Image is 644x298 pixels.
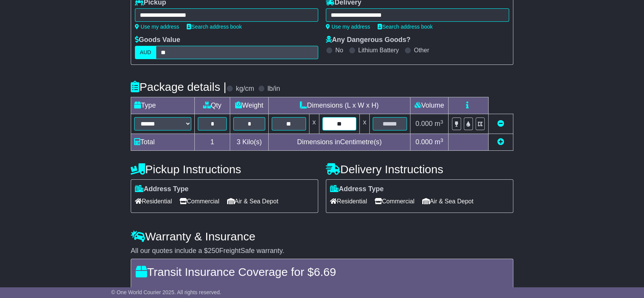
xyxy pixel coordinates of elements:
td: Total [131,134,195,151]
span: © One World Courier 2025. All rights reserved. [111,289,221,295]
span: Commercial [375,195,414,207]
div: All our quotes include a $ FreightSafe warranty. [131,247,513,255]
td: Qty [195,97,230,114]
span: Air & Sea Depot [422,195,474,207]
sup: 3 [440,119,443,125]
label: Any Dangerous Goods? [326,36,410,44]
td: Dimensions (L x W x H) [268,97,410,114]
span: Residential [330,195,367,207]
td: Dimensions in Centimetre(s) [268,134,410,151]
span: 6.69 [314,266,336,278]
td: x [309,114,319,134]
td: x [360,114,370,134]
span: m [434,138,443,146]
span: 3 [237,138,240,146]
label: lb/in [268,85,280,93]
label: AUD [135,46,156,59]
td: Weight [230,97,269,114]
td: Kilo(s) [230,134,269,151]
span: Air & Sea Depot [227,195,279,207]
label: Goods Value [135,36,180,44]
a: Use my address [326,24,370,30]
span: 0.000 [415,120,433,127]
a: Remove this item [497,120,504,127]
span: 0.000 [415,138,433,146]
a: Use my address [135,24,179,30]
td: 1 [195,134,230,151]
span: m [434,120,443,127]
a: Search address book [187,24,242,30]
h4: Delivery Instructions [326,163,513,176]
label: Lithium Battery [358,47,399,54]
span: Residential [135,195,172,207]
h4: Package details | [131,81,226,93]
label: Other [414,47,429,54]
label: Address Type [135,185,189,193]
h4: Pickup Instructions [131,163,318,176]
sup: 3 [440,137,443,143]
label: kg/cm [236,85,254,93]
a: Search address book [378,24,433,30]
a: Add new item [497,138,504,146]
span: 250 [208,247,219,255]
label: Address Type [330,185,384,193]
span: Commercial [179,195,219,207]
td: Volume [410,97,448,114]
h4: Warranty & Insurance [131,230,513,243]
label: No [335,47,343,54]
h4: Transit Insurance Coverage for $ [136,266,508,278]
td: Type [131,97,195,114]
